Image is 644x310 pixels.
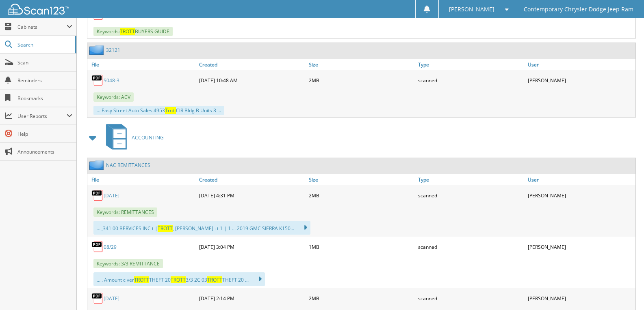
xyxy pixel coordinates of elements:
[197,290,307,306] div: [DATE] 2:14 PM
[91,292,104,304] img: PDF.png
[17,41,71,48] span: Search
[134,276,149,283] span: TROTT
[416,290,526,306] div: scanned
[307,59,416,70] a: Size
[197,174,307,185] a: Created
[416,187,526,203] div: scanned
[104,295,119,302] a: [DATE]
[307,72,416,88] div: 2MB
[526,187,635,203] div: [PERSON_NAME]
[165,107,176,114] span: Trott
[17,95,72,102] span: Bookmarks
[93,259,163,268] span: Keywords: 3/3 REMITTANCE
[307,239,416,255] div: 1MB
[106,162,150,169] a: NAC REMITTANCES
[93,106,224,115] div: ... Easy Street Auto Sales 4953 CIR Bldg B Units 3 ...
[526,72,635,88] div: [PERSON_NAME]
[158,225,173,232] span: TROTT
[307,187,416,203] div: 2MB
[197,239,307,255] div: [DATE] 3:04 PM
[17,77,72,84] span: Reminders
[17,148,72,155] span: Announcements
[526,290,635,306] div: [PERSON_NAME]
[87,174,197,185] a: File
[526,239,635,255] div: [PERSON_NAME]
[93,92,134,102] span: Keywords: ACV
[449,7,494,12] span: [PERSON_NAME]
[17,130,72,137] span: Help
[89,160,106,170] img: folder2.png
[197,59,307,70] a: Created
[197,187,307,203] div: [DATE] 4:31 PM
[91,189,104,201] img: PDF.png
[93,207,157,217] span: Keywords: REMITTANCES
[526,59,635,70] a: User
[416,59,526,70] a: Type
[89,45,106,55] img: folder2.png
[8,4,69,15] img: scan123-logo-white.svg
[307,290,416,306] div: 2MB
[104,244,117,250] a: 08/29
[120,28,135,35] span: TROTT
[87,59,197,70] a: File
[17,113,67,120] span: User Reports
[416,239,526,255] div: scanned
[91,74,104,86] img: PDF.png
[91,241,104,253] img: PDF.png
[416,174,526,185] a: Type
[93,27,173,36] span: Keywords: BUYERS GUIDE
[526,174,635,185] a: User
[106,47,120,53] a: 32121
[104,192,119,199] a: [DATE]
[132,134,164,141] span: ACCOUNTING
[93,272,265,286] div: ... . Amount c ver THEFT 20 3/3 2C 03 THEFT 20 ...
[104,77,119,84] a: S048-3
[17,24,67,30] span: Cabinets
[603,271,644,310] iframe: Chat Widget
[207,276,222,283] span: TROTT
[101,122,164,154] a: ACCOUNTING
[307,174,416,185] a: Size
[416,72,526,88] div: scanned
[197,72,307,88] div: [DATE] 10:48 AM
[17,59,72,66] span: Scan
[524,7,633,12] span: Contemporary Chrysler Dodge Jeep Ram
[93,221,310,235] div: ... ,341.00 BERVICES INC t | , [PERSON_NAME] : t 1 | 1 ... 2019 GMC SIERRA K150...
[171,276,186,283] span: TROTT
